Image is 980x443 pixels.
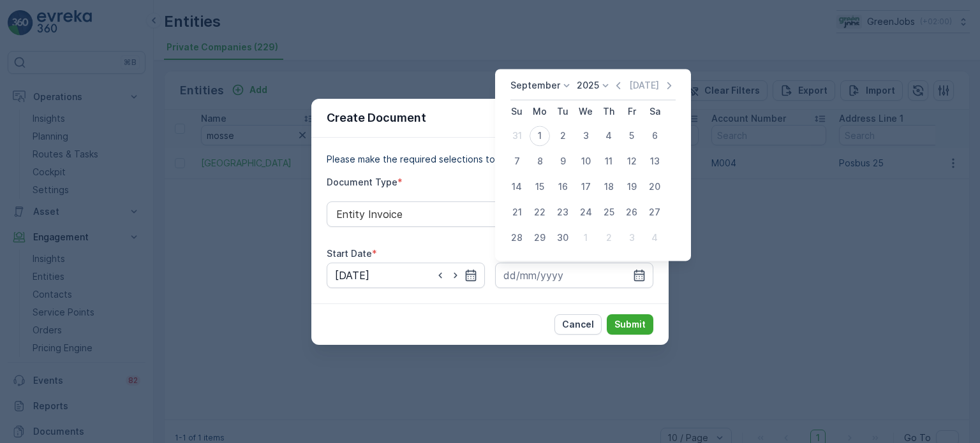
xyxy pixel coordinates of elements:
[507,177,527,197] div: 14
[644,177,665,197] div: 20
[507,228,527,248] div: 28
[621,151,642,171] div: 12
[510,79,560,92] p: September
[551,100,574,123] th: Tuesday
[575,177,596,197] div: 17
[644,202,665,222] div: 27
[621,202,642,222] div: 26
[575,228,596,248] div: 1
[553,202,573,222] div: 23
[327,177,397,187] label: Document Type
[495,263,653,288] input: dd/mm/yyyy
[575,151,596,171] div: 10
[643,100,666,123] th: Saturday
[621,126,642,146] div: 5
[598,126,619,146] div: 4
[629,79,659,92] p: [DATE]
[327,248,372,259] label: Start Date
[507,202,527,222] div: 21
[327,153,653,166] p: Please make the required selections to create your document.
[620,100,643,123] th: Friday
[507,126,527,146] div: 31
[554,314,602,335] button: Cancel
[553,177,573,197] div: 16
[598,177,619,197] div: 18
[598,151,619,171] div: 11
[530,126,550,146] div: 1
[530,228,550,248] div: 29
[614,318,646,331] p: Submit
[644,151,665,171] div: 13
[530,151,550,171] div: 8
[530,202,550,222] div: 22
[598,202,619,222] div: 25
[528,100,551,123] th: Monday
[575,202,596,222] div: 24
[553,151,573,171] div: 9
[577,79,599,92] p: 2025
[562,318,594,331] p: Cancel
[575,126,596,146] div: 3
[598,228,619,248] div: 2
[597,100,620,123] th: Thursday
[327,263,485,288] input: dd/mm/yyyy
[553,228,573,248] div: 30
[507,151,527,171] div: 7
[644,228,665,248] div: 4
[505,100,528,123] th: Sunday
[530,177,550,197] div: 15
[621,228,642,248] div: 3
[607,314,653,335] button: Submit
[553,126,573,146] div: 2
[644,126,665,146] div: 6
[621,177,642,197] div: 19
[574,100,597,123] th: Wednesday
[327,109,426,127] p: Create Document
